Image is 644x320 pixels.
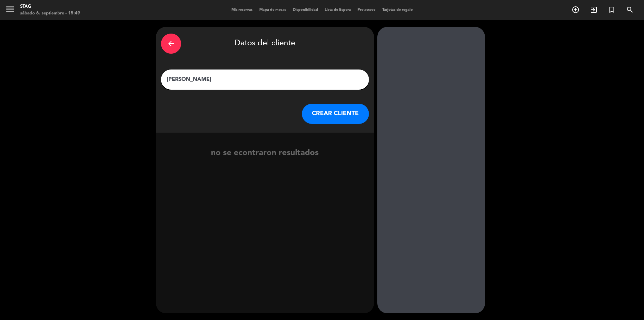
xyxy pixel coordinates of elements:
button: CREAR CLIENTE [302,104,369,124]
i: turned_in_not [608,6,616,14]
i: add_circle_outline [572,6,580,14]
i: search [626,6,634,14]
i: menu [5,4,15,14]
span: Disponibilidad [289,8,321,12]
div: STAG [20,3,80,10]
span: Pre-acceso [354,8,379,12]
div: no se econtraron resultados [156,147,374,160]
span: Lista de Espera [321,8,354,12]
span: Mis reservas [228,8,256,12]
span: Mapa de mesas [256,8,289,12]
div: Datos del cliente [161,32,369,55]
i: exit_to_app [590,6,598,14]
input: Escriba nombre, correo electrónico o número de teléfono... [166,75,364,84]
button: menu [5,4,15,16]
i: arrow_back [167,40,175,48]
span: Tarjetas de regalo [379,8,416,12]
div: sábado 6. septiembre - 15:49 [20,10,80,17]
